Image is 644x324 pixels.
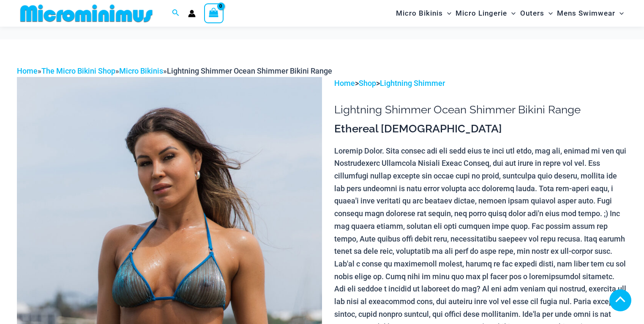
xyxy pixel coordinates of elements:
[453,3,518,24] a: Micro LingerieMenu ToggleMenu Toggle
[615,3,624,24] span: Menu Toggle
[172,8,180,19] a: Search icon link
[394,3,453,24] a: Micro BikinisMenu ToggleMenu Toggle
[334,103,627,116] h1: Lightning Shimmer Ocean Shimmer Bikini Range
[456,3,507,24] span: Micro Lingerie
[359,79,376,88] a: Shop
[544,3,553,24] span: Menu Toggle
[557,3,615,24] span: Mens Swimwear
[167,66,332,75] span: Lightning Shimmer Ocean Shimmer Bikini Range
[119,66,163,75] a: Micro Bikinis
[520,3,544,24] span: Outers
[204,3,224,23] a: View Shopping Cart, empty
[41,66,115,75] a: The Micro Bikini Shop
[393,1,627,25] nav: Site Navigation
[334,77,627,90] p: > >
[334,122,627,136] h3: Ethereal [DEMOGRAPHIC_DATA]
[380,79,445,88] a: Lightning Shimmer
[396,3,443,24] span: Micro Bikinis
[17,66,38,75] a: Home
[334,79,355,88] a: Home
[17,66,332,75] span: » » »
[555,3,626,24] a: Mens SwimwearMenu ToggleMenu Toggle
[443,3,451,24] span: Menu Toggle
[518,3,555,24] a: OutersMenu ToggleMenu Toggle
[188,10,196,17] a: Account icon link
[17,4,156,23] img: MM SHOP LOGO FLAT
[507,3,516,24] span: Menu Toggle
